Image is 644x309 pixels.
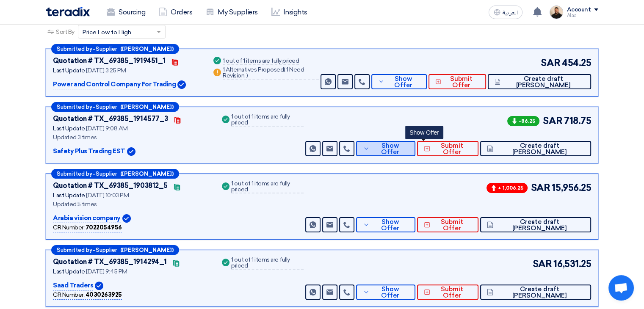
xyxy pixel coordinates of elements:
button: Show Offer [356,217,415,232]
div: CR Number : [53,290,122,300]
span: Supplier [96,46,117,52]
p: Safety Plus Trading EST [53,146,125,157]
button: Submit Offer [428,74,486,89]
span: SAR [533,257,552,271]
p: Saad Traders [53,281,93,291]
span: SAR [543,114,562,128]
span: SAR [541,56,560,70]
span: 454.25 [562,56,591,70]
span: Create draft [PERSON_NAME] [503,76,584,88]
div: Account [567,6,591,14]
a: Sourcing [100,3,152,22]
span: [DATE] 9:08 AM [86,125,127,132]
span: 16,531.25 [553,257,591,271]
img: Verified Account [177,80,186,89]
span: Submit Offer [432,219,472,232]
button: Create draft [PERSON_NAME] [480,284,591,300]
div: Show Offer [405,126,443,139]
span: Submitted by [57,247,92,253]
span: Show Offer [386,76,420,88]
b: ([PERSON_NAME]) [120,104,174,110]
span: 718.75 [564,114,591,128]
span: Sort By [56,28,75,36]
span: + 1,006.25 [486,183,528,193]
p: Arabia vision company [53,213,121,223]
button: Show Offer [356,284,415,300]
div: Alaa [567,13,598,18]
a: Insights [265,3,314,22]
span: العربية [502,10,517,16]
img: Teradix logo [46,7,90,17]
div: Quotation # TX_69385_1919451_1 [53,56,166,66]
span: ( [284,66,285,73]
span: Submit Offer [432,143,472,155]
button: العربية [489,6,522,19]
button: Submit Offer [417,284,478,300]
button: Submit Offer [417,141,478,156]
span: Last Update [53,67,85,74]
span: Last Update [53,192,85,199]
span: Submit Offer [432,286,472,299]
span: [DATE] 9:45 PM [86,268,127,275]
div: 1 out of 1 items are fully priced [223,58,299,65]
b: ([PERSON_NAME]) [120,46,174,52]
span: Submitted by [57,171,92,177]
button: Submit Offer [417,217,478,232]
div: Open chat [608,275,634,301]
span: Create draft [PERSON_NAME] [495,143,584,155]
span: Submitted by [57,46,92,52]
div: Quotation # TX_69385_1903812_5 [53,181,168,191]
span: Last Update [53,125,85,132]
span: SAR [531,181,550,195]
div: Updated 3 times [53,133,210,142]
span: 1 Need Revision, [223,66,304,79]
span: Show Offer [372,219,409,232]
div: 1 out of 1 items are fully priced [231,181,303,193]
button: Create draft [PERSON_NAME] [488,74,591,89]
p: Power and Control Company For Trading [53,80,176,90]
button: Show Offer [371,74,427,89]
span: Create draft [PERSON_NAME] [495,219,584,232]
div: 1 Alternatives Proposed [223,67,318,80]
a: My Suppliers [199,3,264,22]
span: ) [246,72,248,79]
div: – [51,44,179,54]
span: Submit Offer [443,76,479,88]
span: Price Low to High [83,28,131,37]
div: CR Number : [53,223,122,232]
span: Submitted by [57,104,92,110]
div: – [51,245,179,255]
div: 1 out of 1 items are fully priced [231,114,303,127]
img: Verified Account [127,147,135,156]
b: 4030263925 [86,291,122,298]
span: Show Offer [372,143,409,155]
button: Create draft [PERSON_NAME] [480,217,591,232]
b: ([PERSON_NAME]) [120,247,174,253]
span: 15,956.25 [552,181,591,195]
span: Supplier [96,104,117,110]
div: Quotation # TX_69385_1914577_3 [53,114,168,124]
span: -86.25 [507,116,539,126]
span: [DATE] 10:03 PM [86,192,129,199]
img: Verified Account [95,281,103,290]
img: Verified Account [122,214,131,223]
img: MAA_1717931611039.JPG [550,6,563,19]
div: Quotation # TX_69385_1914294_1 [53,257,167,267]
b: 7022054956 [86,224,122,231]
div: – [51,169,179,179]
div: Updated 5 times [53,200,210,209]
span: Create draft [PERSON_NAME] [495,286,584,299]
span: Supplier [96,247,117,253]
span: Last Update [53,268,85,275]
span: [DATE] 3:25 PM [86,67,126,74]
span: Supplier [96,171,117,177]
span: Show Offer [372,286,409,299]
a: Orders [152,3,199,22]
div: 1 out of 1 items are fully priced [231,257,303,270]
button: Show Offer [356,141,415,156]
b: ([PERSON_NAME]) [120,171,174,177]
div: – [51,102,179,112]
button: Create draft [PERSON_NAME] [480,141,591,156]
